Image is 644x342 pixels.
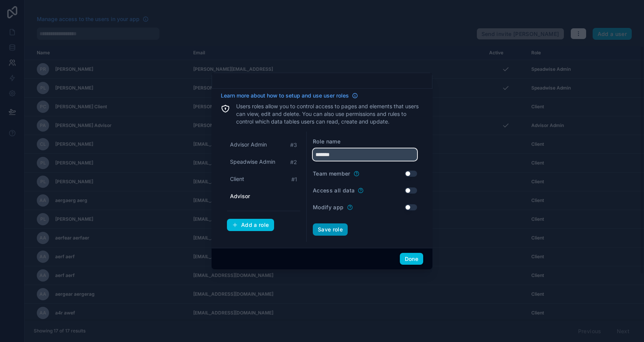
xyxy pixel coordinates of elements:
[313,204,344,211] label: Modify app
[290,158,297,166] span: # 2
[313,187,355,194] label: Access all data
[221,92,358,99] a: Learn more about how to setup and use user roles
[290,141,297,149] span: # 3
[313,223,348,236] button: Save role
[221,92,349,99] span: Learn more about how to setup and use user roles
[313,138,340,145] label: Role name
[291,176,297,183] span: # 1
[230,175,244,183] span: Client
[400,253,423,265] button: Done
[230,158,275,166] span: Speadwise Admin
[313,170,350,178] label: Team member
[230,141,267,148] span: Advisor Admin
[227,219,274,231] button: Add a role
[230,192,250,200] span: Advisor
[236,103,423,125] p: Users roles allow you to control access to pages and elements that users can view, edit and delet...
[232,221,269,228] div: Add a role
